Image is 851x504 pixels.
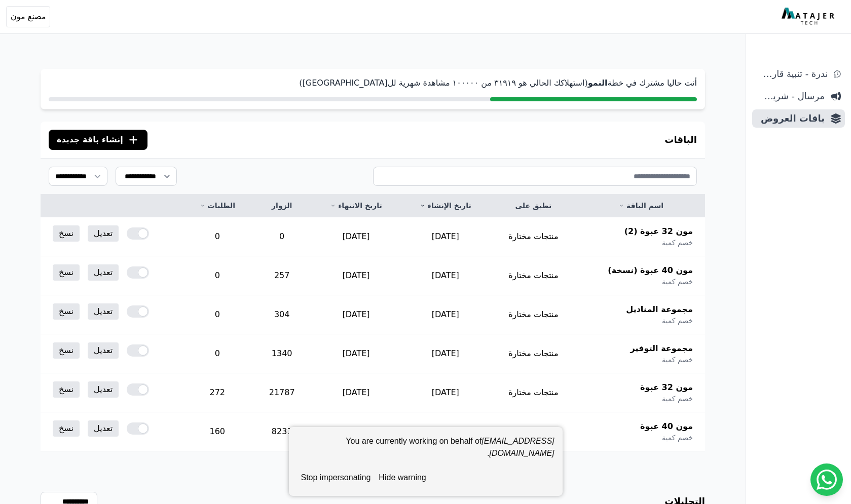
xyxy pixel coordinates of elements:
span: مصنع مون [11,11,46,23]
button: hide warning [375,468,430,488]
span: مون 32 عبوة (2) [624,225,693,238]
td: [DATE] [401,412,490,451]
span: خصم كمية [662,277,693,287]
td: [DATE] [311,334,401,373]
a: تعديل [88,381,119,398]
td: 0 [182,295,252,334]
th: الزوار [252,195,311,217]
td: [DATE] [311,373,401,412]
a: تاريخ الإنشاء [413,201,478,211]
td: 272 [182,373,252,412]
td: 0 [182,334,252,373]
a: تاريخ الانتهاء [323,201,389,211]
td: منتجات مختارة [490,256,577,295]
td: [DATE] [401,295,490,334]
td: [DATE] [401,334,490,373]
a: تعديل [88,225,119,242]
a: نسخ [53,303,80,320]
a: تعديل [88,342,119,359]
td: منتجات مختارة [490,334,577,373]
td: منتجات مختارة [490,373,577,412]
td: 0 [252,217,311,256]
a: نسخ [53,342,80,359]
span: خصم كمية [662,433,693,443]
td: منتجات مختارة [490,295,577,334]
span: مجموعة التوفير [631,342,693,355]
th: تطبق على [490,195,577,217]
td: 0 [182,217,252,256]
td: [DATE] [401,256,490,295]
td: منتجات مختارة [490,412,577,451]
span: مون 32 عبوة [640,381,693,394]
td: [DATE] [311,256,401,295]
button: مصنع مون [6,6,50,27]
a: نسخ [53,381,80,398]
div: You are currently working on behalf of . [297,435,554,468]
span: خصم كمية [662,355,693,365]
a: تعديل [88,264,119,281]
td: 1340 [252,334,311,373]
a: الطلبات [194,201,240,211]
button: إنشاء باقة جديدة [49,130,147,150]
td: 304 [252,295,311,334]
td: [DATE] [311,412,401,451]
a: نسخ [53,264,80,281]
td: 257 [252,256,311,295]
td: 21787 [252,373,311,412]
span: مرسال - شريط دعاية [756,89,825,103]
span: مون 40 عبوة [640,420,693,433]
span: خصم كمية [662,238,693,248]
span: خصم كمية [662,394,693,404]
a: تعديل [88,420,119,437]
td: [DATE] [401,217,490,256]
a: تعديل [88,303,119,320]
a: نسخ [53,225,80,242]
p: أنت حاليا مشترك في خطة (استهلاكك الحالي هو ۳١٩١٩ من ١۰۰۰۰۰ مشاهدة شهرية لل[GEOGRAPHIC_DATA]) [49,77,697,89]
td: 160 [182,412,252,451]
em: [EMAIL_ADDRESS][DOMAIN_NAME] [482,437,554,457]
span: باقات العروض [756,111,825,126]
img: MatajerTech Logo [782,8,837,26]
td: [DATE] [311,295,401,334]
td: منتجات مختارة [490,217,577,256]
span: مجموعة المناديل [626,303,693,316]
a: اسم الباقة [589,201,693,211]
td: 8231 [252,412,311,451]
span: مون 40 عبوة (نسخة) [608,264,693,277]
td: [DATE] [311,217,401,256]
a: نسخ [53,420,80,437]
td: [DATE] [401,373,490,412]
h3: الباقات [664,133,697,147]
span: ندرة - تنبية قارب علي النفاذ [756,67,828,81]
button: stop impersonating [297,468,375,488]
strong: النمو [588,78,608,88]
span: إنشاء باقة جديدة [57,134,123,146]
span: خصم كمية [662,316,693,326]
td: 0 [182,256,252,295]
